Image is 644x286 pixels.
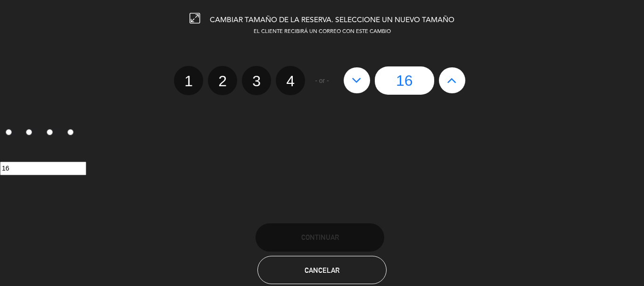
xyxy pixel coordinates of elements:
[26,129,32,135] input: 2
[256,223,384,252] button: Continuar
[62,125,83,141] label: 4
[6,129,12,135] input: 1
[210,16,454,24] span: CAMBIAR TAMAÑO DE LA RESERVA. SELECCIONE UN NUEVO TAMAÑO
[242,66,271,95] label: 3
[305,266,339,274] span: Cancelar
[21,125,41,141] label: 2
[276,66,305,95] label: 4
[254,29,391,34] span: EL CLIENTE RECIBIRÁ UN CORREO CON ESTE CAMBIO
[67,129,74,135] input: 4
[208,66,237,95] label: 2
[41,125,62,141] label: 3
[301,233,339,241] span: Continuar
[257,256,386,284] button: Cancelar
[174,66,203,95] label: 1
[315,75,329,86] span: - or -
[47,129,53,135] input: 3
